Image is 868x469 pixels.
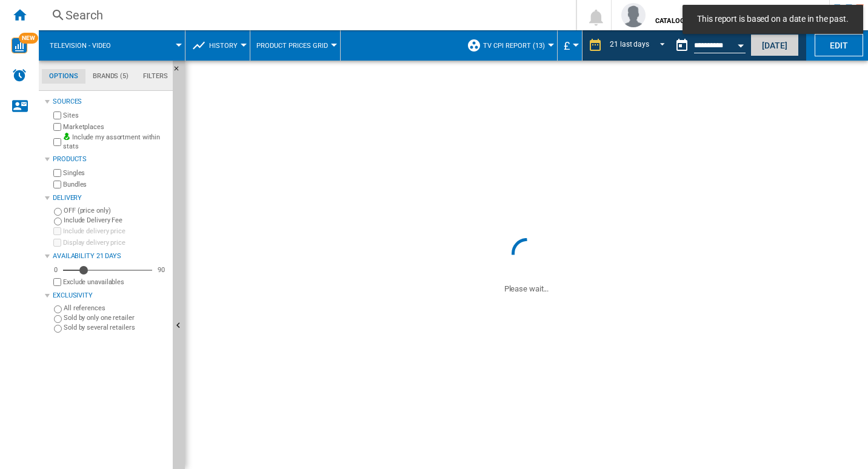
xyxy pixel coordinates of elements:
label: Sold by several retailers [64,323,168,332]
button: [DATE] [750,34,799,56]
input: Bundles [53,181,61,188]
span: History [209,42,238,50]
input: Sold by several retailers [54,325,62,333]
div: 21 last days [610,40,649,48]
div: TV CPI Report (13) [467,30,551,61]
span: Television - video [50,42,111,50]
label: Display delivery price [63,238,168,247]
md-menu: Currency [558,30,583,61]
div: 0 [51,265,61,274]
button: md-calendar [670,33,694,58]
button: £ [564,30,576,61]
button: Hide [173,61,187,82]
label: Singles [63,168,168,178]
div: Sources [53,97,168,107]
div: Availability 21 Days [53,251,168,261]
input: Display delivery price [53,278,61,286]
button: History [209,30,244,61]
img: mysite-bg-18x18.png [63,133,70,140]
md-tab-item: Options [42,69,85,84]
div: 90 [155,265,168,274]
label: Marketplaces [63,122,168,131]
input: Include Delivery Fee [54,218,62,225]
button: Open calendar [730,33,752,55]
div: Television - video [45,30,179,61]
input: Include my assortment within stats [53,135,61,150]
label: All references [64,304,168,313]
label: Sold by only one retailer [64,313,168,322]
label: Bundles [63,180,168,189]
div: Delivery [53,193,168,203]
span: TV CPI Report (13) [483,42,545,50]
img: alerts-logo.svg [12,68,27,82]
div: History [192,30,244,61]
button: Product prices grid [256,30,334,61]
md-slider: Availability [63,264,152,276]
span: NEW [19,33,38,44]
span: Product prices grid [256,42,328,50]
label: Sites [63,111,168,120]
input: Marketplaces [53,123,61,131]
button: TV CPI Report (13) [483,30,551,61]
input: Singles [53,169,61,177]
label: OFF (price only) [64,206,168,215]
input: Sites [53,111,61,119]
div: Exclusivity [53,291,168,301]
input: Display delivery price [53,239,61,247]
md-tab-item: Brands (5) [85,69,136,84]
input: Sold by only one retailer [54,315,62,323]
div: This report is based on a date in the past. [670,30,748,61]
md-select: REPORTS.WIZARD.STEPS.REPORT.STEPS.REPORT_OPTIONS.PERIOD: 21 last days [609,36,670,56]
button: Edit [815,34,863,56]
img: profile.jpg [621,3,646,27]
input: All references [54,305,62,313]
span: [PERSON_NAME] [655,5,803,18]
div: Products [53,155,168,164]
span: This report is based on a date in the past. [693,13,852,25]
ng-transclude: Please wait... [504,284,549,293]
input: Include delivery price [53,227,61,235]
md-tab-item: Filters [136,69,175,84]
span: £ [564,39,570,52]
label: Exclude unavailables [63,278,168,287]
label: Include delivery price [63,227,168,236]
b: CATALOG SAMSUNG [DOMAIN_NAME] (DA+AV) [655,17,803,25]
div: Search [65,7,544,24]
input: OFF (price only) [54,208,62,216]
label: Include my assortment within stats [63,133,168,151]
img: wise-card.svg [12,38,27,53]
label: Include Delivery Fee [64,216,168,225]
button: Television - video [50,30,123,61]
